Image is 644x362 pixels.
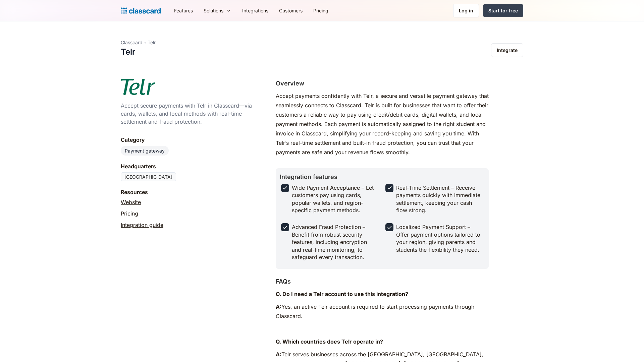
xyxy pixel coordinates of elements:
a: Logo [121,6,161,15]
div: Payment gateway [125,147,165,154]
a: Start for free [483,4,523,17]
p: ‍ [276,324,489,334]
a: Integrate [491,43,523,57]
h2: Integration features [280,172,485,181]
h1: Telr [121,47,136,57]
div: Solutions [198,3,237,18]
div: Localized Payment Support – Offer payment options tailored to your region, giving parents and stu... [396,223,482,253]
a: Integrations [237,3,274,18]
div: Accept secure payments with Telr in Classcard—via cards, wallets, and local methods with real-tim... [121,102,262,126]
a: Integration guide [121,221,163,229]
p: Accept payments confidently with Telr, a secure and versatile payment gateway that seamlessly con... [276,91,489,157]
div: Solutions [204,7,223,14]
strong: A: [276,351,281,358]
div: + [144,39,147,46]
strong: A: [276,303,281,310]
a: Pricing [121,209,138,218]
div: Resources [121,188,148,196]
div: Category [121,136,145,144]
div: Telr [148,39,156,46]
div: Advanced Fraud Protection – Benefit from robust security features, including encryption and real-... [292,223,378,261]
div: Start for free [488,7,518,14]
div: [GEOGRAPHIC_DATA] [121,172,176,181]
div: Real-Time Settlement – Receive payments quickly with immediate settlement, keeping your cash flow... [396,184,482,214]
div: Log in [459,7,473,14]
div: Headquarters [121,162,156,170]
div: Classcard [121,39,143,46]
a: Website [121,198,141,206]
div: Wide Payment Acceptance – Let customers pay using cards, popular wallets, and region-specific pay... [292,184,378,214]
h2: Overview [276,79,304,88]
strong: Q. Do I need a Telr account to use this integration? [276,291,408,297]
h2: FAQs [276,277,291,286]
a: Customers [274,3,308,18]
a: Features [169,3,198,18]
a: Pricing [308,3,334,18]
strong: Q. Which countries does Telr operate in? [276,338,383,345]
a: Log in [453,4,479,17]
p: Yes, an active Telr account is required to start processing payments through Classcard. [276,302,489,321]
